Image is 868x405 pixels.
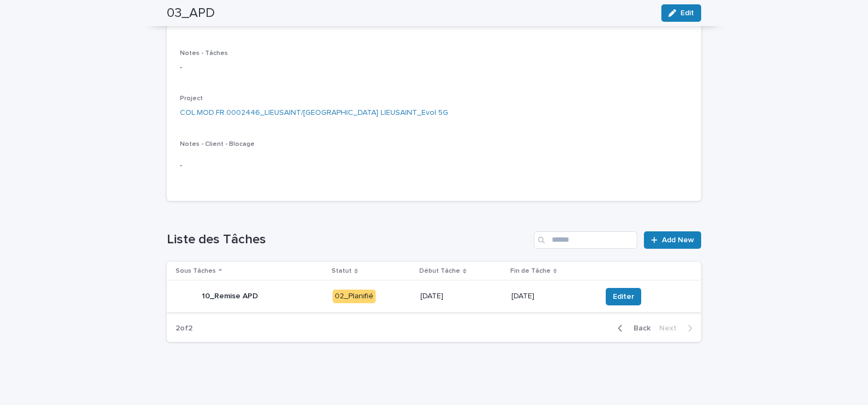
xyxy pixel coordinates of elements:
button: Editer [606,288,641,305]
p: 10_Remise APD [202,292,258,301]
div: 02_Planifié [333,290,376,303]
p: Sous Tâches [176,265,216,277]
p: [DATE] [511,292,593,301]
p: Début Tâche [419,265,460,277]
p: Statut [331,265,352,277]
span: Next [659,324,683,332]
button: Back [609,323,655,333]
span: Add New [662,236,694,244]
p: Fin de Tâche [510,265,551,277]
span: Editer [613,291,634,302]
a: COL.MOD.FR.0002446_LIEUSAINT/[GEOGRAPHIC_DATA] LIEUSAINT_Evol 5G [180,107,448,119]
span: Edit [680,9,694,17]
p: [DATE] [420,292,502,301]
span: Project [180,95,203,102]
h2: 03_APD [167,5,215,21]
span: Notes - Tâches [180,50,228,57]
p: - [180,160,688,171]
a: Add New [644,231,701,249]
tr: 10_Remise APD02_Planifié[DATE][DATE]Editer [167,281,701,312]
button: Next [655,323,701,333]
p: - [180,62,688,73]
h1: Liste des Tâches [167,232,529,248]
span: Back [627,324,650,332]
p: 2 of 2 [167,315,201,342]
input: Search [534,231,637,249]
button: Edit [661,4,701,22]
span: Notes - Client - Blocage [180,141,255,148]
